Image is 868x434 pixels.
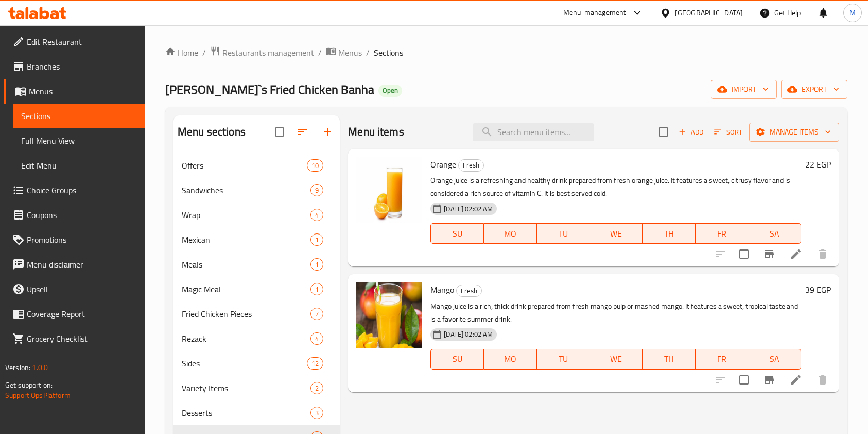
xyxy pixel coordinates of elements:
[21,110,137,122] span: Sections
[182,258,310,271] span: Meals
[311,334,323,344] span: 4
[182,184,310,196] span: Sandwiches
[430,282,454,297] span: Mango
[13,128,145,153] a: Full Menu View
[311,309,323,319] span: 7
[653,121,674,143] span: Select section
[700,352,744,366] span: FR
[338,46,362,59] span: Menus
[594,226,638,241] span: WE
[594,352,638,366] span: WE
[173,326,340,351] div: Rezack4
[430,300,801,326] p: Mango juice is a rich, thick drink prepared from fresh mango pulp or mashed mango. It features a ...
[311,260,323,270] span: 1
[733,243,755,265] span: Select to update
[473,123,594,141] input: search
[757,126,831,139] span: Manage items
[307,359,323,369] span: 12
[675,7,743,19] div: [GEOGRAPHIC_DATA]
[707,124,749,140] span: Sort items
[752,352,797,366] span: SA
[307,161,323,171] span: 10
[757,368,782,392] button: Branch-specific-item
[541,352,586,366] span: TU
[4,227,145,252] a: Promotions
[5,378,53,392] span: Get support on:
[307,159,323,172] div: items
[310,184,323,196] div: items
[318,46,322,59] li: /
[647,226,691,241] span: TH
[222,46,314,59] span: Restaurants management
[27,60,137,73] span: Branches
[430,157,456,172] span: Orange
[165,46,847,59] nav: breadcrumb
[27,184,137,196] span: Choice Groups
[311,186,323,195] span: 9
[182,407,310,419] div: Desserts
[173,376,340,400] div: Variety Items2
[5,361,30,374] span: Version:
[430,174,801,200] p: Orange juice is a refreshing and healthy drink prepared from fresh orange juice. It features a sw...
[310,332,323,345] div: items
[310,233,323,246] div: items
[326,46,362,59] a: Menus
[459,159,483,171] span: Fresh
[348,124,404,140] h2: Menu items
[32,361,48,374] span: 1.0.0
[5,389,71,402] a: Support.OpsPlatform
[173,153,340,178] div: Offers10
[182,159,307,172] span: Offers
[719,83,769,96] span: import
[310,283,323,295] div: items
[29,85,137,97] span: Menus
[440,204,497,214] span: [DATE] 02:02 AM
[182,233,310,246] div: Mexican
[173,400,340,425] div: Desserts3
[173,252,340,277] div: Meals1
[290,120,315,144] span: Sort sections
[27,258,137,271] span: Menu disclaimer
[805,282,831,297] h6: 39 EGP
[13,153,145,178] a: Edit Menu
[563,7,627,19] div: Menu-management
[374,46,403,59] span: Sections
[173,178,340,203] div: Sandwiches9
[378,86,402,95] span: Open
[748,349,801,370] button: SA
[182,308,310,320] span: Fried Chicken Pieces
[182,332,310,345] span: Rezack
[173,302,340,326] div: Fried Chicken Pieces7
[696,223,749,244] button: FR
[711,80,777,99] button: import
[541,226,586,241] span: TU
[310,382,323,394] div: items
[456,285,482,297] div: Fresh
[484,349,537,370] button: MO
[696,349,749,370] button: FR
[458,159,484,172] div: Fresh
[182,283,310,295] span: Magic Meal
[805,157,831,172] h6: 22 EGP
[315,120,340,144] button: Add section
[4,178,145,203] a: Choice Groups
[714,126,742,138] span: Sort
[789,83,839,96] span: export
[311,210,323,220] span: 4
[757,242,782,266] button: Branch-specific-item
[178,124,246,140] h2: Menu sections
[311,408,323,418] span: 3
[790,374,802,386] a: Edit menu item
[27,308,137,320] span: Coverage Report
[173,203,340,227] div: Wrap4
[165,46,198,59] a: Home
[537,349,590,370] button: TU
[182,382,310,394] span: Variety Items
[810,242,835,266] button: delete
[674,124,707,140] button: Add
[749,123,839,142] button: Manage items
[27,283,137,295] span: Upsell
